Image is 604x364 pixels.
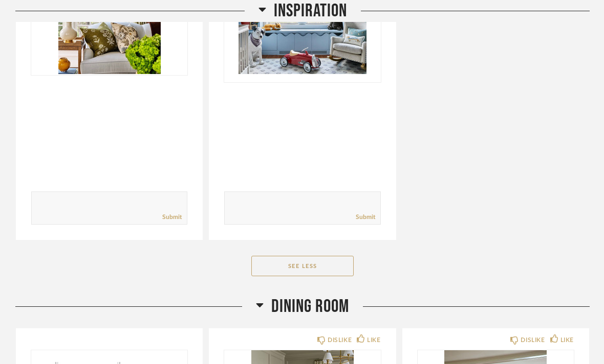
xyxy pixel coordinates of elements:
button: See Less [251,256,354,277]
div: DISLIKE [521,335,545,346]
div: LIKE [560,335,574,346]
div: DISLIKE [328,335,352,346]
a: Submit [162,213,182,222]
a: Submit [356,213,375,222]
span: Dining Room [271,296,349,318]
div: LIKE [367,335,380,346]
